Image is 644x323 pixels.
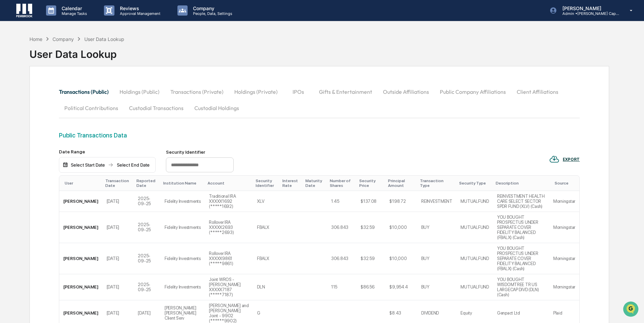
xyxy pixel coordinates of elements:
[282,178,300,188] div: Interest Rate
[549,274,579,300] td: Morningstar
[256,178,277,188] div: Security Identifier
[65,181,100,186] div: User
[205,274,253,300] td: Joint WROS - [PERSON_NAME] XXXXX7187 (*****7187)
[205,243,253,274] td: Rollover IRA XXXXX9861 (*****9861)
[205,191,253,212] td: Traditional IRA XXXXX1692 (*****1692)
[56,92,59,98] span: •
[205,212,253,243] td: Rollover IRA XXXXX2693 (*****2693)
[7,134,12,139] div: 🔎
[417,212,456,243] td: BUY
[56,5,90,11] p: Calendar
[188,5,236,11] p: Company
[253,274,279,300] td: DLN
[124,100,189,116] button: Custodial Transactions
[456,274,493,300] td: MUTUALFUND
[385,212,417,243] td: $10,000
[357,212,385,243] td: $32.59
[14,52,26,64] img: 8933085812038_c878075ebb4cc5468115_72.jpg
[29,36,42,42] div: Home
[29,43,124,60] div: User Data Lookup
[456,243,493,274] td: MUTUALFUND
[357,274,385,300] td: $86.56
[59,212,103,243] td: [PERSON_NAME]
[59,132,580,139] div: Public Transactions Data
[378,84,434,100] button: Outside Affiliations
[103,274,134,300] td: [DATE]
[134,212,160,243] td: 2025-09-25
[314,84,378,100] button: Gifts & Entertainment
[59,84,580,116] div: secondary tabs example
[549,212,579,243] td: Morningstar
[327,274,357,300] td: 115
[166,149,234,155] div: Security Identifier
[59,243,103,274] td: [PERSON_NAME]
[115,54,123,62] button: Start new chat
[253,212,279,243] td: FBALX
[108,162,113,168] img: arrow right
[555,181,577,186] div: Source
[105,74,123,82] button: See all
[7,86,18,96] img: Jack Rasmussen
[188,11,236,16] p: People, Data, Settings
[357,191,385,212] td: $137.08
[563,157,580,162] div: EXPORT
[388,178,414,188] div: Principal Amount
[305,178,324,188] div: Maturity Date
[16,4,33,17] img: logo
[14,120,44,127] span: Preclearance
[67,150,82,155] span: Pylon
[327,212,357,243] td: 306.843
[253,191,279,212] td: XLV
[59,84,114,100] button: Transactions (Public)
[160,243,205,274] td: Fidelity Investments
[253,243,279,274] td: FBALX
[30,52,111,59] div: Start new chat
[59,100,124,116] button: Political Contributions
[14,133,43,140] span: Data Lookup
[4,117,46,130] a: 🖐️Preclearance
[496,181,546,186] div: Description
[56,120,84,127] span: Attestations
[59,274,103,300] td: [PERSON_NAME]
[21,92,55,98] span: [PERSON_NAME]
[52,36,74,42] div: Company
[103,212,134,243] td: [DATE]
[59,149,156,154] div: Date Range
[557,11,620,16] p: Admin • [PERSON_NAME] Capital Management
[60,92,74,98] span: [DATE]
[549,154,559,164] img: EXPORT
[48,149,82,155] a: Powered byPylon
[49,121,55,126] div: 🗄️
[103,243,134,274] td: [DATE]
[69,162,107,168] div: Select Start Date
[7,52,19,64] img: 1746055101610-c473b297-6a78-478c-a979-82029cc54cd1
[84,36,124,42] div: User Data Lookup
[357,243,385,274] td: $32.59
[189,100,244,116] button: Custodial Holdings
[134,191,160,212] td: 2025-09-25
[229,84,283,100] button: Holdings (Private)
[327,191,357,212] td: 1.45
[208,181,250,186] div: Account
[385,243,417,274] td: $10,000
[103,191,134,212] td: [DATE]
[417,274,456,300] td: BUY
[56,11,90,16] p: Manage Tasks
[105,178,131,188] div: Transaction Date
[115,162,152,168] div: Select End Date
[283,84,314,100] button: IPOs
[160,212,205,243] td: Fidelity Investments
[7,75,45,81] div: Past conversations
[456,191,493,212] td: MUTUALFUND
[557,5,620,11] p: [PERSON_NAME]
[493,212,549,243] td: YOU BOUGHT PROSPECTUS UNDER SEPARATE COVER FIDELITY BALANCED (FBALX) (Cash)
[385,191,417,212] td: $198.72
[459,181,490,186] div: Security Type
[327,243,357,274] td: 306.843
[385,274,417,300] td: $9,954.4
[330,178,354,188] div: Number of Shares
[63,162,68,168] img: calendar
[493,191,549,212] td: REINVESTMENT HEALTH CARE SELECT SECTOR SPDR FUND (XLV) (Cash)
